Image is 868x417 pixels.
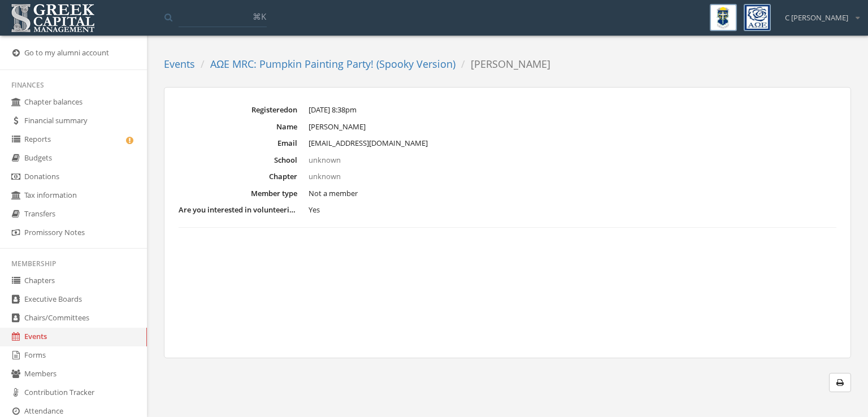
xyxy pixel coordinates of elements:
span: ⌘K [253,11,266,22]
a: AΩE MRC: Pumpkin Painting Party! (Spooky Version) [210,57,455,71]
dt: Chapter [179,171,297,182]
a: Events [164,57,195,71]
span: unknown [309,171,341,181]
span: [DATE] 8:38pm [309,105,357,115]
dt: Email [179,138,297,149]
span: C [PERSON_NAME] [785,12,848,23]
dt: Name [179,121,297,132]
span: Yes [309,205,320,215]
dt: School [179,155,297,166]
dd: [EMAIL_ADDRESS][DOMAIN_NAME] [309,138,836,149]
span: unknown [309,155,341,165]
dt: Are you interested in volunteering for ΑΩΕ? [179,205,297,215]
div: C [PERSON_NAME] [778,4,860,23]
li: [PERSON_NAME] [455,57,550,72]
dt: Registered on [179,105,297,115]
dd: [PERSON_NAME] [309,121,836,133]
dd: Not a member [309,188,836,199]
dt: Member type [179,188,297,199]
